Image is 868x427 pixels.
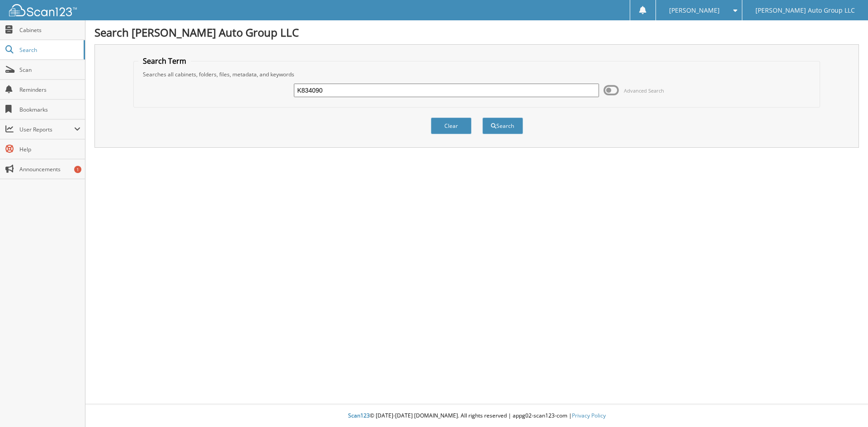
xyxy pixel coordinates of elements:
[9,4,77,16] img: scan123-logo-white.svg
[19,165,80,173] span: Announcements
[94,25,859,40] h1: Search [PERSON_NAME] Auto Group LLC
[482,117,523,134] button: Search
[19,46,79,54] span: Search
[19,86,80,94] span: Reminders
[138,70,816,78] div: Searches all cabinets, folders, files, metadata, and keywords
[74,166,81,173] div: 1
[669,8,720,13] span: [PERSON_NAME]
[19,126,74,133] span: User Reports
[138,56,191,66] legend: Search Term
[755,8,855,13] span: [PERSON_NAME] Auto Group LLC
[85,405,868,427] div: © [DATE]-[DATE] [DOMAIN_NAME]. All rights reserved | appg02-scan123-com |
[572,412,606,419] a: Privacy Policy
[431,117,472,134] button: Clear
[19,106,80,113] span: Bookmarks
[19,145,80,153] span: Help
[348,412,370,419] span: Scan123
[19,26,80,34] span: Cabinets
[624,87,664,94] span: Advanced Search
[19,66,80,74] span: Scan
